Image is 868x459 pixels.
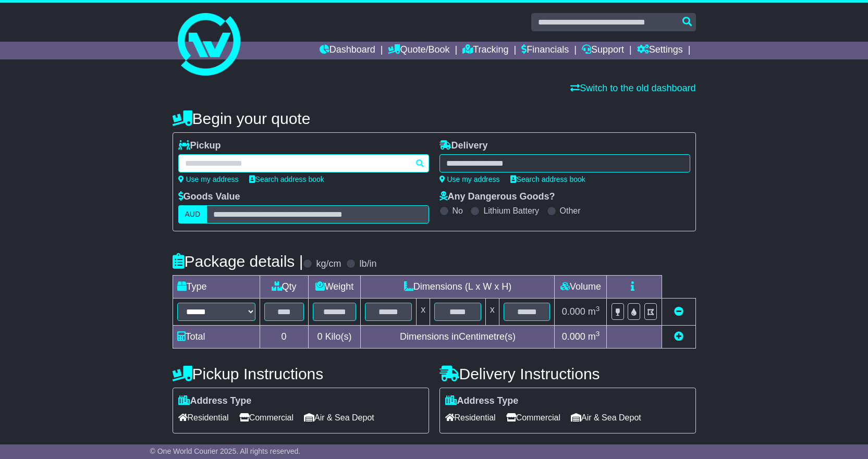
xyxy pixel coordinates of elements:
[239,410,294,426] span: Commercial
[150,447,301,455] span: © One World Courier 2025. All rights reserved.
[173,326,260,349] td: Total
[417,299,430,326] td: x
[173,365,429,382] h4: Pickup Instructions
[483,206,539,216] label: Lithium Battery
[178,154,429,172] typeahead: Please provide city
[308,326,361,349] td: Kilo(s)
[249,175,324,183] a: Search address book
[178,175,239,183] a: Use my address
[562,331,585,342] span: 0.000
[588,331,600,342] span: m
[562,306,585,317] span: 0.000
[485,299,499,326] td: x
[178,410,229,426] span: Residential
[445,395,519,407] label: Address Type
[674,306,683,317] a: Remove this item
[173,253,303,270] h4: Package details |
[388,42,449,59] a: Quote/Book
[361,276,555,299] td: Dimensions (L x W x H)
[439,175,500,183] a: Use my address
[173,110,696,127] h4: Begin your quote
[439,365,696,382] h4: Delivery Instructions
[510,175,585,183] a: Search address book
[260,326,308,349] td: 0
[320,42,375,59] a: Dashboard
[316,258,341,270] label: kg/cm
[308,276,361,299] td: Weight
[462,42,508,59] a: Tracking
[359,258,376,270] label: lb/in
[178,191,240,203] label: Goods Value
[560,206,581,216] label: Other
[178,140,221,152] label: Pickup
[582,42,624,59] a: Support
[588,306,600,317] span: m
[506,410,560,426] span: Commercial
[453,206,463,216] label: No
[178,395,252,407] label: Address Type
[596,305,600,313] sup: 3
[361,326,555,349] td: Dimensions in Centimetre(s)
[674,331,683,342] a: Add new item
[260,276,308,299] td: Qty
[439,140,488,152] label: Delivery
[570,83,695,93] a: Switch to the old dashboard
[317,331,322,342] span: 0
[445,410,496,426] span: Residential
[571,410,641,426] span: Air & Sea Depot
[596,330,600,338] sup: 3
[521,42,569,59] a: Financials
[304,410,374,426] span: Air & Sea Depot
[555,276,607,299] td: Volume
[439,191,555,203] label: Any Dangerous Goods?
[178,205,207,224] label: AUD
[173,276,260,299] td: Type
[637,42,683,59] a: Settings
